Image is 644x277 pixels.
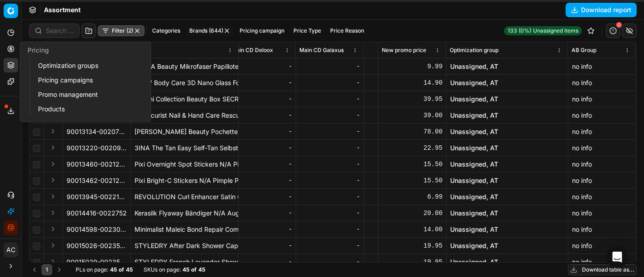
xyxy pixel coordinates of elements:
button: AC [4,243,18,257]
div: no info [572,143,632,153]
a: Products [34,103,140,115]
div: no info [572,62,632,71]
button: Expand [48,191,58,202]
strong: of [119,266,124,273]
div: STYLEDRY French Lavender Shower Cap N/A Duschhaube 1 Stk [135,258,235,267]
div: manucurist Nail & Hand Care Rescue Kit Base Sos + S.O.S. Mask + Huille Verte Nagelpflegeset 1 Stk [135,111,235,120]
div: no info [572,225,632,234]
a: Unassigned, AT [450,95,498,104]
div: no info [572,192,632,201]
div: Kerasilk Flyaway Bändiger N/A Augenbrauengel 8 ml [135,209,235,218]
nav: breadcrumb [44,5,81,14]
div: - [300,241,360,250]
button: Filter (2) [98,25,144,36]
div: no info [572,160,632,169]
div: - [232,209,292,218]
span: Pricing [28,46,49,54]
div: 14.90 [382,78,442,87]
div: - [232,241,292,250]
span: 90013462-0021234 [67,176,127,185]
div: - [232,78,292,87]
div: 22.95 [382,143,442,153]
button: Expand [48,158,58,169]
div: - [300,127,360,136]
div: 14.00 [382,225,442,234]
a: Unassigned, AT [450,225,498,234]
button: Pricing campaign [236,25,288,36]
span: 90014416-0022752 [67,209,127,218]
div: - [300,209,360,218]
div: - [232,176,292,185]
span: AC [4,243,18,257]
input: Search by SKU or title [46,26,74,35]
div: - [300,160,360,169]
strong: of [191,266,197,273]
div: Open Intercom Messenger [606,246,628,268]
div: 19.95 [382,258,442,267]
a: Unassigned, AT [450,192,498,201]
div: STYLEDRY After Dark Shower Cap N/A Duschhaube 1 Stk [135,241,235,250]
div: 6.99 [382,192,442,201]
div: - [300,258,360,267]
a: Unassigned, AT [450,111,498,120]
div: Pixi Overnight Spot Stickers N/A Pimple Patches 24 Stk [135,160,235,169]
button: Expand [48,207,58,218]
span: SKUs on page : [144,266,181,273]
span: Unassigned items [533,27,578,34]
button: Download report [566,3,637,17]
a: Unassigned, AT [450,241,498,250]
div: - [232,143,292,153]
span: 90013460-0021232 [67,160,127,169]
strong: 45 [198,266,205,273]
a: Unassigned, AT [450,176,498,185]
button: Go to previous page [29,264,40,275]
button: Expand [48,240,58,251]
a: Unassigned, AT [450,160,498,169]
a: Unassigned, AT [450,209,498,218]
div: - [300,78,360,87]
div: PARSA Beauty Mikrofaser Papilloten 6 Stk Lockenwickler 6 Stk [135,62,235,71]
div: no info [572,95,632,104]
div: - [232,95,292,104]
div: - [232,127,292,136]
div: - [232,225,292,234]
button: Expand [48,142,58,153]
div: no info [572,176,632,185]
div: - [232,192,292,201]
div: 9.99 [382,62,442,71]
button: Expand [48,126,58,137]
div: REVOLUTION Curl Enhancer Satin Curling Ribbon Pink Lockenwickler 1 Stk [135,192,235,201]
span: PLs on page : [76,266,108,273]
span: New promo price [382,47,426,54]
div: - [300,143,360,153]
div: 19.95 [382,241,442,250]
div: 78.00 [382,127,442,136]
div: - [232,160,292,169]
span: Main CD Galaxus [299,47,344,54]
div: Pixi Bright-C Stickers N/A Pimple Patches 12 Stk [135,176,235,185]
div: GLOV Body Care 3D Nano Glass Foot File - Black Hornhautentferner 1 Stk [135,78,235,87]
div: - [300,176,360,185]
div: 39.95 [382,95,442,104]
span: 90013945-0022162 [67,192,127,201]
strong: 45 [110,266,117,273]
div: - [232,258,292,267]
span: Assortment [44,5,81,14]
div: no info [572,111,632,120]
div: no info [572,241,632,250]
div: 15.50 [382,176,442,185]
div: 3INA The Tan Easy Self-Tan Selbstbräunungscreme Tan 30 ml [135,143,235,153]
strong: 45 [183,266,189,273]
div: [PERSON_NAME] Beauty Pochette N/A Make-up Pouch no_color 1 Stk [135,127,235,136]
span: 90014598-0023012 [67,225,127,234]
a: Unassigned, AT [450,127,498,136]
a: Unassigned, AT [450,78,498,87]
strong: 45 [126,266,133,273]
div: 39.00 [382,111,442,120]
span: Main CD Deloox [231,47,273,54]
a: Promo management [34,88,140,101]
a: Unassigned, AT [450,258,498,267]
button: Expand [48,224,58,234]
div: - [300,62,360,71]
nav: pagination [29,264,65,275]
